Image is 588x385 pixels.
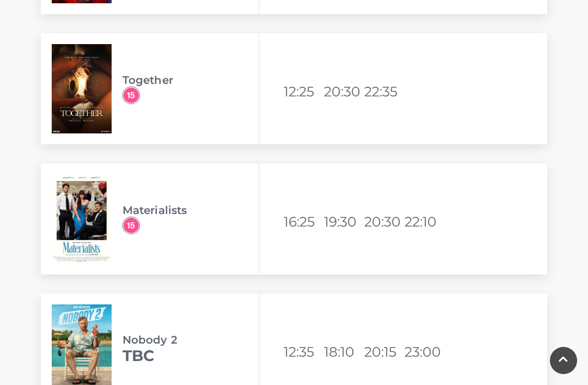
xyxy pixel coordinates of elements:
[324,209,362,235] li: 19:30
[324,339,362,365] li: 18:10
[284,209,322,235] li: 16:25
[122,204,259,217] h3: Materialists
[324,78,362,105] li: 20:30
[122,74,259,87] h3: Together
[122,346,259,365] h2: TBC
[364,339,402,365] li: 20:15
[122,333,259,346] h3: Nobody 2
[284,339,322,365] li: 12:35
[405,339,443,365] li: 23:00
[405,209,443,235] li: 22:10
[364,209,402,235] li: 20:30
[284,78,322,105] li: 12:25
[364,78,402,105] li: 22:35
